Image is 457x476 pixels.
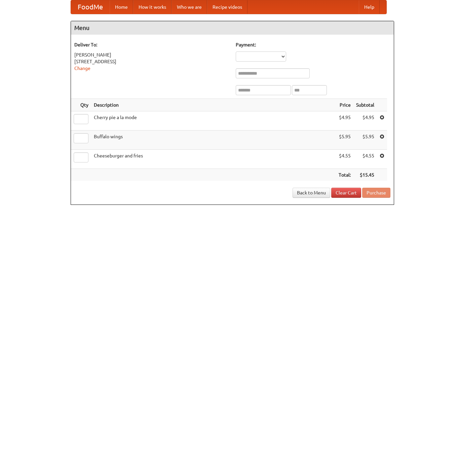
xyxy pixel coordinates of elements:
h5: Payment: [236,41,390,48]
h4: Menu [71,21,394,35]
a: Who we are [172,0,207,14]
div: [STREET_ADDRESS] [74,58,229,65]
td: $4.95 [353,111,377,131]
a: Change [74,66,90,71]
a: Back to Menu [293,188,330,198]
a: Home [110,0,133,14]
a: Help [359,0,380,14]
td: $4.95 [336,111,353,131]
a: How it works [133,0,172,14]
a: Recipe videos [207,0,247,14]
th: Qty [71,99,91,111]
h5: Deliver To: [74,41,229,48]
th: $15.45 [353,169,377,181]
td: Cherry pie a la mode [91,111,336,131]
div: [PERSON_NAME] [74,51,229,58]
th: Total: [336,169,353,181]
td: $5.95 [336,131,353,150]
td: $5.95 [353,131,377,150]
a: FoodMe [71,0,110,14]
td: $4.55 [353,150,377,169]
th: Subtotal [353,99,377,111]
td: Buffalo wings [91,131,336,150]
a: Clear Cart [331,188,361,198]
td: $4.55 [336,150,353,169]
th: Price [336,99,353,111]
th: Description [91,99,336,111]
td: Cheeseburger and fries [91,150,336,169]
button: Purchase [362,188,390,198]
